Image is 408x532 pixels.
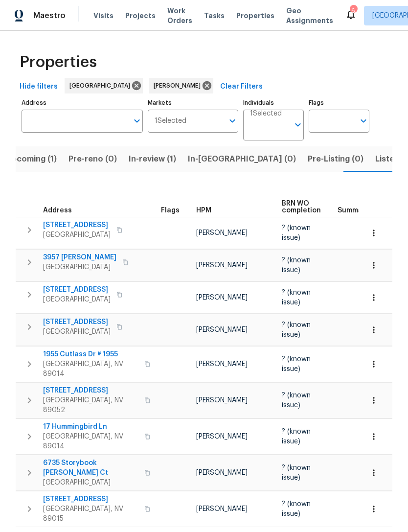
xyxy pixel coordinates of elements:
[22,100,143,106] label: Address
[43,432,138,451] span: [GEOGRAPHIC_DATA], NV 89014
[243,100,304,106] label: Individuals
[93,11,113,21] span: Visits
[291,118,305,132] button: Open
[148,100,239,106] label: Markets
[204,12,225,19] span: Tasks
[282,257,311,274] span: ? (known issue)
[20,57,97,67] span: Properties
[196,361,248,368] span: [PERSON_NAME]
[43,386,138,395] span: [STREET_ADDRESS]
[161,207,180,214] span: Flags
[282,464,311,481] span: ? (known issue)
[16,78,62,96] button: Hide filters
[43,422,138,432] span: 17 Hummingbird Ln
[236,11,274,21] span: Properties
[250,110,282,118] span: 1 Selected
[196,207,211,214] span: HPM
[226,114,239,128] button: Open
[196,433,248,440] span: [PERSON_NAME]
[43,220,111,230] span: [STREET_ADDRESS]
[43,359,138,379] span: [GEOGRAPHIC_DATA], NV 89014
[282,200,321,214] span: BRN WO completion
[282,392,311,409] span: ? (known issue)
[282,289,311,306] span: ? (known issue)
[20,81,58,93] span: Hide filters
[196,230,248,236] span: [PERSON_NAME]
[43,285,111,295] span: [STREET_ADDRESS]
[43,207,72,214] span: Address
[69,81,134,91] span: [GEOGRAPHIC_DATA]
[43,349,138,359] span: 1955 Cutlass Dr # 1955
[43,395,138,415] span: [GEOGRAPHIC_DATA], NV 89052
[43,494,138,504] span: [STREET_ADDRESS]
[43,317,111,327] span: [STREET_ADDRESS]
[68,152,117,166] span: Pre-reno (0)
[220,81,263,93] span: Clear Filters
[43,327,111,337] span: [GEOGRAPHIC_DATA]
[43,458,138,478] span: 6735 Storybook [PERSON_NAME] Ct
[149,78,213,93] div: [PERSON_NAME]
[130,114,144,128] button: Open
[154,81,204,91] span: [PERSON_NAME]
[196,326,248,333] span: [PERSON_NAME]
[125,11,156,21] span: Projects
[33,11,66,21] span: Maestro
[43,478,138,487] span: [GEOGRAPHIC_DATA]
[309,100,369,106] label: Flags
[43,230,111,240] span: [GEOGRAPHIC_DATA]
[350,6,357,16] div: 6
[188,152,296,166] span: In-[GEOGRAPHIC_DATA] (0)
[357,114,370,128] button: Open
[282,225,311,241] span: ? (known issue)
[338,207,369,214] span: Summary
[43,253,116,262] span: 3957 [PERSON_NAME]
[286,6,333,25] span: Geo Assignments
[6,152,57,166] span: Upcoming (1)
[216,78,267,96] button: Clear Filters
[65,78,143,93] div: [GEOGRAPHIC_DATA]
[282,428,311,445] span: ? (known issue)
[282,322,311,338] span: ? (known issue)
[196,262,248,269] span: [PERSON_NAME]
[129,152,176,166] span: In-review (1)
[155,117,186,125] span: 1 Selected
[282,501,311,517] span: ? (known issue)
[308,152,363,166] span: Pre-Listing (0)
[43,504,138,524] span: [GEOGRAPHIC_DATA], NV 89015
[167,6,192,25] span: Work Orders
[196,506,248,512] span: [PERSON_NAME]
[282,356,311,372] span: ? (known issue)
[196,294,248,301] span: [PERSON_NAME]
[196,469,248,476] span: [PERSON_NAME]
[43,262,116,272] span: [GEOGRAPHIC_DATA]
[43,295,111,304] span: [GEOGRAPHIC_DATA]
[196,397,248,404] span: [PERSON_NAME]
